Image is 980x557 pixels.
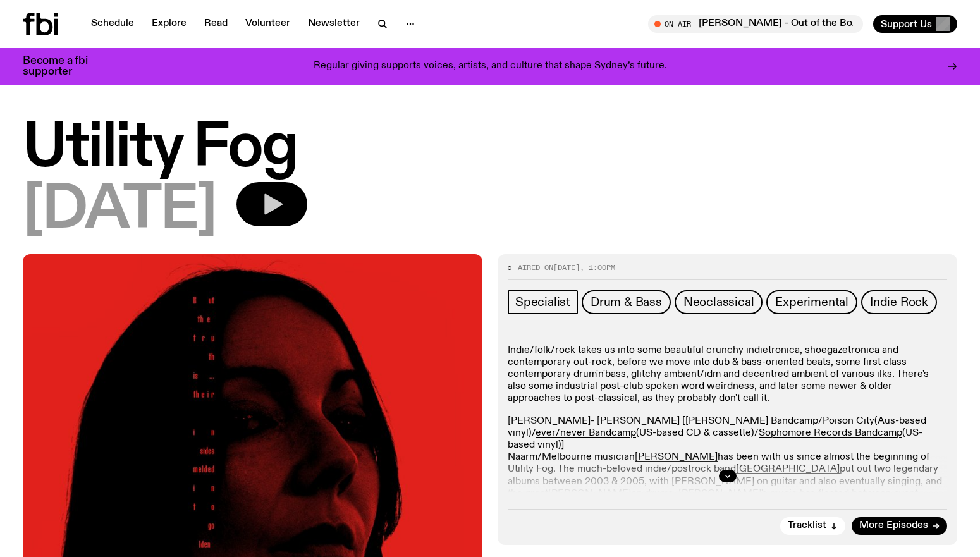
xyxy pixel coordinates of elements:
[648,15,863,33] button: On Air[PERSON_NAME] - Out of the Box
[870,295,928,309] span: Indie Rock
[788,521,826,530] span: Tracklist
[518,262,553,272] span: Aired on
[873,15,957,33] button: Support Us
[766,290,857,314] a: Experimental
[580,262,615,272] span: , 1:00pm
[675,290,763,314] a: Neoclassical
[508,290,578,314] a: Specialist
[23,120,957,177] h1: Utility Fog
[775,295,848,309] span: Experimental
[508,345,947,405] p: Indie/folk/rock takes us into some beautiful crunchy indietronica, shoegazetronica and contempora...
[144,15,194,33] a: Explore
[314,61,667,72] p: Regular giving supports voices, artists, and culture that shape Sydney’s future.
[852,517,947,535] a: More Episodes
[823,416,874,426] a: Poison City
[861,290,937,314] a: Indie Rock
[591,295,662,309] span: Drum & Bass
[238,15,298,33] a: Volunteer
[683,295,754,309] span: Neoclassical
[553,262,580,272] span: [DATE]
[508,416,591,426] a: [PERSON_NAME]
[759,428,902,438] a: Sophomore Records Bandcamp
[536,428,636,438] a: ever/never Bandcamp
[685,416,818,426] a: [PERSON_NAME] Bandcamp
[300,15,367,33] a: Newsletter
[23,182,216,239] span: [DATE]
[83,15,142,33] a: Schedule
[780,517,845,535] button: Tracklist
[515,295,570,309] span: Specialist
[635,452,718,462] a: [PERSON_NAME]
[197,15,235,33] a: Read
[859,521,928,530] span: More Episodes
[881,18,932,30] span: Support Us
[582,290,671,314] a: Drum & Bass
[23,56,104,77] h3: Become a fbi supporter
